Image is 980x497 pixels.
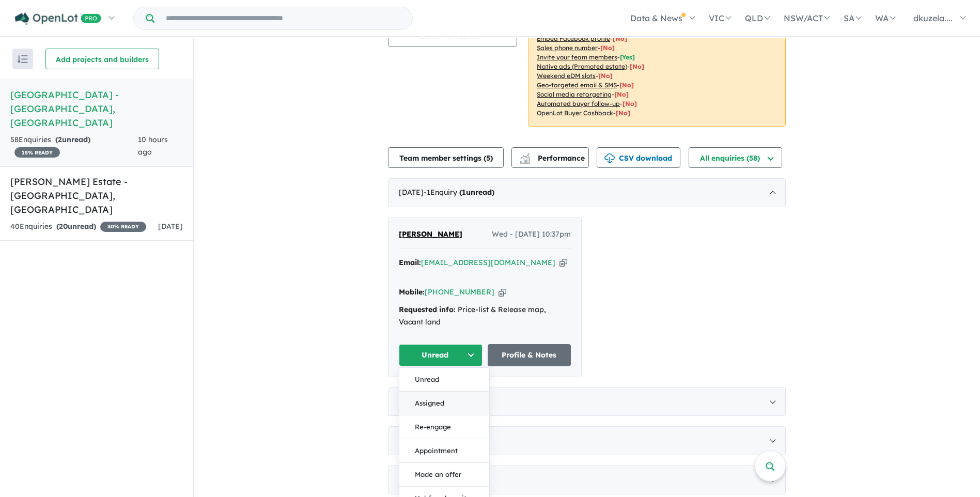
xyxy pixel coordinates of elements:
[488,344,571,366] a: Profile & Notes
[499,287,506,298] button: Copy
[537,90,612,98] u: Social media retargeting
[537,44,598,52] u: Sales phone number
[511,147,589,168] button: Performance
[537,109,613,117] u: OpenLot Buyer Cashback
[45,49,159,69] button: Add projects and builders
[598,72,613,80] span: [No]
[388,426,786,455] div: [DATE]
[614,90,629,98] span: [No]
[616,109,630,117] span: [No]
[399,344,483,366] button: Unread
[492,228,571,241] span: Wed - [DATE] 10:37pm
[388,387,786,416] div: [DATE]
[138,135,168,157] span: 10 hours ago
[399,258,421,267] strong: Email:
[597,147,680,168] button: CSV download
[521,153,585,163] span: Performance
[399,229,462,239] span: [PERSON_NAME]
[399,368,489,392] button: Unread
[56,222,96,231] strong: ( unread)
[425,287,494,297] a: [PHONE_NUMBER]
[537,72,596,80] u: Weekend eDM slots
[59,222,68,231] span: 20
[58,135,62,144] span: 2
[520,153,530,159] img: line-chart.svg
[388,465,786,494] div: [DATE]
[620,53,635,61] span: [ Yes ]
[619,81,634,89] span: [No]
[55,135,90,144] strong: ( unread)
[537,53,617,61] u: Invite your team members
[399,439,489,463] button: Appointment
[14,147,60,158] span: 15 % READY
[388,147,504,168] button: Team member settings (5)
[600,44,615,52] span: [ No ]
[399,228,462,241] a: [PERSON_NAME]
[537,35,610,42] u: Embed Facebook profile
[630,63,644,70] span: [No]
[613,35,627,42] span: [ No ]
[520,157,530,163] img: bar-chart.svg
[100,222,146,232] span: 30 % READY
[424,188,494,197] span: - 1 Enquir y
[537,100,620,107] u: Automated buyer follow-up
[157,7,410,29] input: Try estate name, suburb, builder or developer
[689,147,782,168] button: All enquiries (58)
[486,153,490,163] span: 5
[388,178,786,207] div: [DATE]
[158,222,183,231] span: [DATE]
[537,81,617,89] u: Geo-targeted email & SMS
[604,153,615,164] img: download icon
[913,13,953,23] span: dkuzela....
[10,88,183,130] h5: [GEOGRAPHIC_DATA] - [GEOGRAPHIC_DATA] , [GEOGRAPHIC_DATA]
[10,221,146,233] div: 40 Enquir ies
[459,188,494,197] strong: ( unread)
[399,304,571,329] div: Price-list & Release map, Vacant land
[399,305,456,314] strong: Requested info:
[421,258,555,267] a: [EMAIL_ADDRESS][DOMAIN_NAME]
[399,392,489,415] button: Assigned
[399,415,489,439] button: Re-engage
[559,257,567,268] button: Copy
[623,100,637,107] span: [No]
[462,188,466,197] span: 1
[15,12,101,25] img: Openlot PRO Logo White
[399,463,489,487] button: Made an offer
[399,287,425,297] strong: Mobile:
[10,134,138,159] div: 58 Enquir ies
[537,63,627,70] u: Native ads (Promoted estate)
[10,175,183,216] h5: [PERSON_NAME] Estate - [GEOGRAPHIC_DATA] , [GEOGRAPHIC_DATA]
[18,55,28,63] img: sort.svg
